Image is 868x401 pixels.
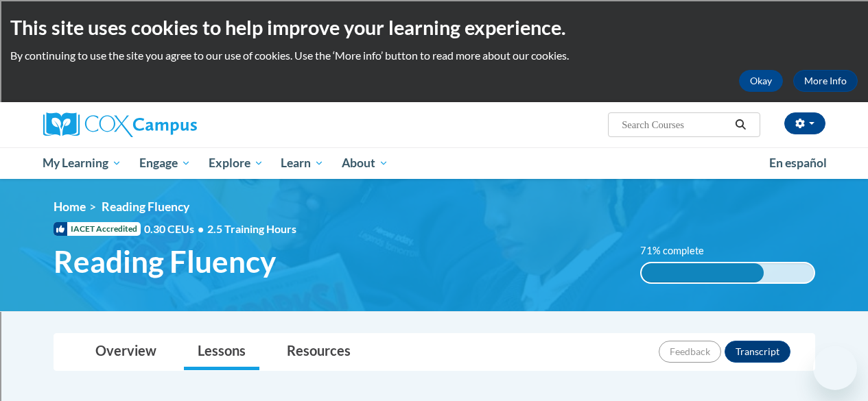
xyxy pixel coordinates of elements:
a: Explore [200,147,272,179]
span: 2.5 Training Hours [207,222,296,235]
label: 71% complete [640,243,719,258]
img: Cox Campus [43,112,197,137]
span: • [198,222,204,235]
div: Main menu [33,147,836,179]
span: My Learning [43,155,121,171]
div: 71% complete [642,263,764,282]
span: Learn [281,155,324,171]
a: About [333,147,397,179]
span: 0.30 CEUs [144,221,207,236]
a: Home [54,199,86,214]
a: My Learning [34,147,131,179]
a: Learn [272,147,333,179]
span: En español [769,156,827,170]
a: En español [760,149,836,178]
span: Reading Fluency [54,243,276,280]
input: Search Courses [620,117,730,133]
iframe: Button to launch messaging window [813,346,857,390]
span: IACET Accredited [54,222,141,236]
button: Account Settings [784,112,825,134]
span: Engage [139,155,191,171]
span: About [342,155,388,171]
a: Cox Campus [43,112,290,137]
span: Explore [209,155,263,171]
a: Engage [130,147,200,179]
span: Reading Fluency [102,199,189,214]
button: Search [730,117,751,133]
